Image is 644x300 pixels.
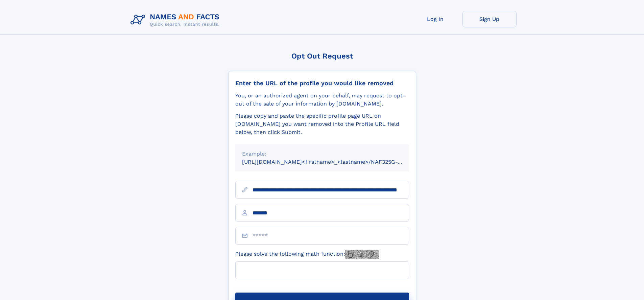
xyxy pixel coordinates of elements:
[462,11,517,27] a: Sign Up
[235,250,379,259] label: Please solve the following math function:
[242,150,402,158] div: Example:
[235,112,409,136] div: Please copy and paste the specific profile page URL on [DOMAIN_NAME] you want removed into the Pr...
[228,52,416,60] div: Opt Out Request
[235,79,409,87] div: Enter the URL of the profile you would like removed
[235,92,409,108] div: You, or an authorized agent on your behalf, may request to opt-out of the sale of your informatio...
[408,11,462,27] a: Log In
[128,11,225,29] img: Logo Names and Facts
[242,159,422,165] small: [URL][DOMAIN_NAME]<firstname>_<lastname>/NAF325G-xxxxxxxx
